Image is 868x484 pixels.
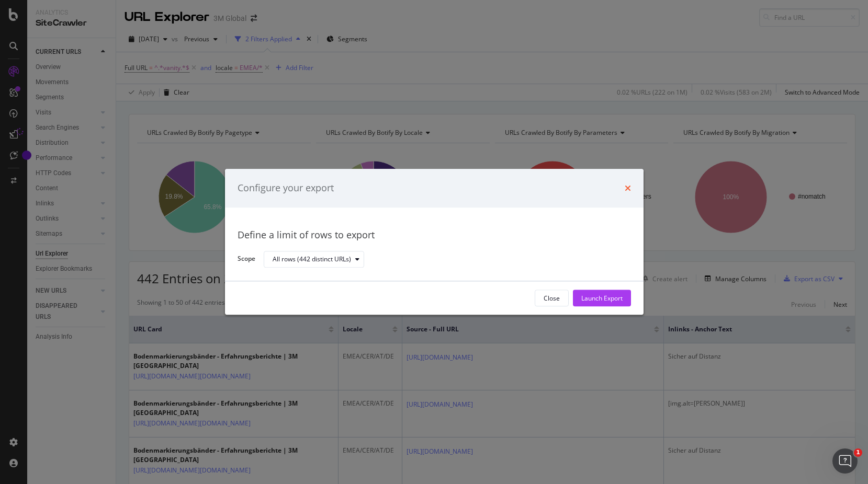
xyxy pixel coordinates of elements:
[544,294,560,303] div: Close
[832,448,858,474] iframe: Intercom live chat
[573,290,631,307] button: Launch Export
[264,251,364,268] button: All rows (442 distinct URLs)
[273,256,351,262] div: All rows (442 distinct URLs)
[854,448,862,457] span: 1
[535,290,569,307] button: Close
[625,181,631,195] div: times
[238,255,255,266] label: Scope
[581,294,623,303] div: Launch Export
[238,181,334,195] div: Configure your export
[238,228,631,242] div: Define a limit of rows to export
[225,169,644,315] div: modal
